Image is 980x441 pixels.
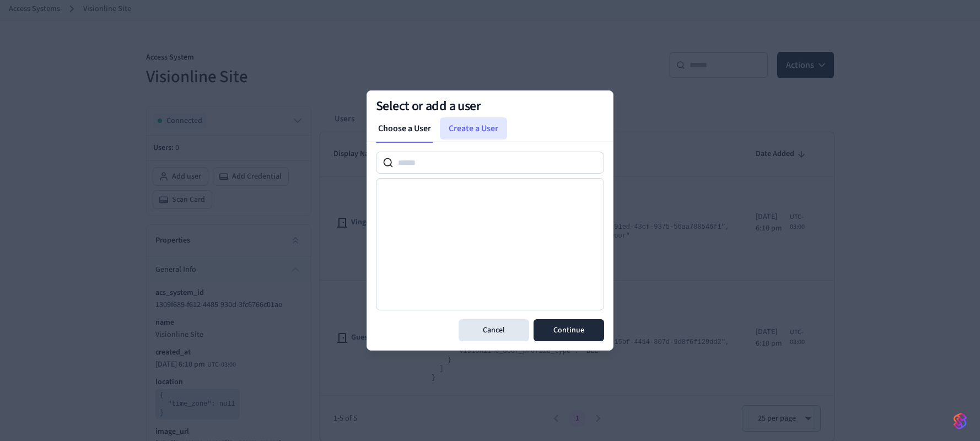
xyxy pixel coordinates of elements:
[459,319,529,341] button: Cancel
[534,319,604,341] button: Continue
[376,100,604,113] h2: Select or add a user
[369,117,440,139] a: Choose a User
[440,117,507,139] a: Create a User
[954,412,967,430] img: SeamLogoGradient.69752ec5.svg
